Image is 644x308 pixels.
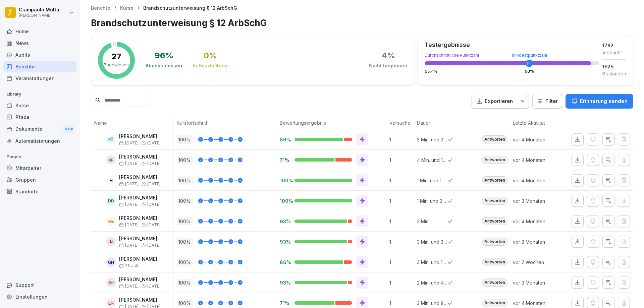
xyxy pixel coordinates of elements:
[119,175,161,180] p: [PERSON_NAME]
[138,5,139,11] p: /
[119,134,161,139] p: [PERSON_NAME]
[3,291,76,303] div: Einstellungen
[177,258,193,266] p: 100 %
[143,5,237,11] p: Brandschutzunterweisung § 12 ArbSchG
[177,176,193,185] p: 100 %
[19,7,59,13] p: Giampaolo Motta
[425,42,599,48] div: Testergebnisse
[119,141,139,145] span: [DATE]
[513,119,558,126] p: Letzte Aktivität
[119,256,157,262] p: [PERSON_NAME]
[513,197,561,204] p: vor 3 Monaten
[280,259,289,265] p: 86%
[3,151,76,162] p: People
[94,119,170,126] p: Name
[147,223,161,227] span: [DATE]
[177,217,193,226] p: 100 %
[3,162,76,174] a: Mitarbeiter
[417,157,448,164] p: 4 Min. und 12 Sek.
[417,279,448,286] p: 2 Min. und 44 Sek.
[119,154,161,160] p: [PERSON_NAME]
[280,300,289,306] p: 71%
[417,218,448,225] p: 2 Min.
[3,49,76,61] a: Audits
[91,5,110,11] a: Berichte
[482,156,507,164] div: Antworten
[106,298,116,308] div: EN
[147,284,161,289] span: [DATE]
[119,284,139,289] span: [DATE]
[482,197,507,205] div: Antworten
[3,279,76,291] div: Support
[147,243,161,248] span: [DATE]
[602,42,626,49] div: 1782
[417,238,448,245] p: 3 Min. und 38 Sek.
[389,136,414,143] p: 1
[472,94,529,109] button: Exportieren
[147,202,161,207] span: [DATE]
[513,157,561,164] p: vor 4 Monaten
[155,52,173,60] div: 96 %
[280,218,289,225] p: 93%
[533,94,562,109] button: Filter
[104,62,129,68] p: Zugewiesen
[602,49,626,56] div: Versucht
[119,236,161,242] p: [PERSON_NAME]
[389,197,414,204] p: 1
[91,16,633,29] h1: Brandschutzunterweisung § 12 ArbSchG
[3,111,76,123] a: Pfade
[119,277,161,283] p: [PERSON_NAME]
[120,5,133,11] p: Kurse
[566,94,633,109] button: Erinnerung senden
[513,177,561,184] p: vor 4 Monaten
[280,119,383,126] p: Bewertungsergebnis
[482,176,507,184] div: Antworten
[417,197,448,204] p: 1 Min. und 33 Sek.
[280,239,289,245] p: 93%
[280,280,289,286] p: 93%
[3,72,76,84] a: Veranstaltungen
[146,62,182,69] div: Abgeschlossen
[106,176,116,185] div: H
[417,300,448,307] p: 3 Min. und 8 Sek.
[389,218,414,225] p: 1
[580,98,628,105] p: Erinnerung senden
[425,53,599,57] div: Durchschnittliche Punktzahl
[106,155,116,165] div: AR
[513,259,561,266] p: vor 2 Wochen
[3,61,76,72] a: Berichte
[513,279,561,286] p: vor 3 Monaten
[119,182,139,186] span: [DATE]
[482,299,507,307] div: Antworten
[114,5,116,11] p: /
[513,218,561,225] p: vor 4 Monaten
[193,62,228,69] div: In Bearbeitung
[482,238,507,246] div: Antworten
[3,186,76,197] div: Standorte
[482,258,507,266] div: Antworten
[106,217,116,226] div: HE
[513,136,561,143] p: vor 4 Monaten
[417,119,444,126] p: Dauer
[389,157,414,164] p: 1
[177,238,193,246] p: 100 %
[3,100,76,111] a: Kurse
[3,174,76,186] div: Gruppen
[482,217,507,225] div: Antworten
[512,53,547,57] div: Mindestpunktzahl
[204,52,217,60] div: 0 %
[513,238,561,245] p: vor 3 Monaten
[425,69,599,73] div: 95.4 %
[119,202,139,207] span: [DATE]
[119,161,139,166] span: [DATE]
[513,300,561,307] p: vor 4 Monaten
[389,177,414,184] p: 1
[280,157,289,163] p: 71%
